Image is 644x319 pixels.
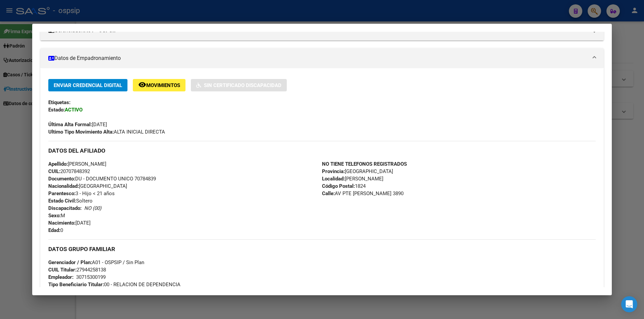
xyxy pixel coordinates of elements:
strong: Empleador: [48,274,73,280]
button: Sin Certificado Discapacidad [191,79,287,91]
span: 3 - Hijo < 21 años [48,190,115,196]
strong: Calle: [322,190,335,196]
strong: Código Postal: [322,183,355,189]
strong: Discapacitado: [48,205,82,211]
strong: Estado Civil: [48,198,76,204]
mat-icon: remove_red_eye [138,81,146,89]
div: 30715300199 [76,273,106,281]
span: Enviar Credencial Digital [54,82,122,88]
i: NO (00) [84,205,101,211]
span: [DATE] [48,122,107,128]
span: [GEOGRAPHIC_DATA] [322,168,393,174]
strong: CUIL: [48,168,60,174]
h3: DATOS DEL AFILIADO [48,147,596,154]
strong: Nacimiento: [48,220,75,226]
strong: CUIL Titular: [48,267,76,273]
strong: ACTIVO [65,107,83,113]
button: Movimientos [133,79,185,91]
strong: Ultimo Tipo Movimiento Alta: [48,129,114,135]
strong: Tipo Beneficiario Titular: [48,282,104,288]
strong: Estado: [48,107,65,113]
strong: Localidad: [322,176,345,182]
strong: Apellido: [48,161,68,167]
strong: Última Alta Formal: [48,122,92,128]
span: 1824 [322,183,366,189]
strong: Parentesco: [48,190,75,196]
span: Soltero [48,198,93,204]
h3: DATOS GRUPO FAMILIAR [48,245,596,253]
mat-expansion-panel-header: Datos de Empadronamiento [40,48,604,68]
span: DU - DOCUMENTO UNICO 70784839 [48,176,156,182]
strong: Documento: [48,176,75,182]
span: 0 [48,227,63,233]
strong: Gerenciador / Plan: [48,259,92,265]
span: AV PTE [PERSON_NAME] 3890 [322,190,404,196]
span: [DATE] [48,220,91,226]
span: [GEOGRAPHIC_DATA] [48,183,127,189]
span: [PERSON_NAME] [322,176,383,182]
span: 20707848392 [48,168,90,174]
span: M [48,213,65,219]
strong: Etiquetas: [48,99,70,105]
strong: Nacionalidad: [48,183,79,189]
span: 27944258138 [48,267,106,273]
span: Sin Certificado Discapacidad [204,82,281,88]
span: ALTA INICIAL DIRECTA [48,129,165,135]
strong: NO TIENE TELEFONOS REGISTRADOS [322,161,407,167]
strong: Provincia: [322,168,345,174]
strong: Edad: [48,227,60,233]
span: A01 - OSPSIP / Sin Plan [48,259,144,265]
button: Enviar Credencial Digital [48,79,127,91]
strong: Sexo: [48,213,61,219]
span: 00 - RELACION DE DEPENDENCIA [48,282,180,288]
mat-panel-title: Datos de Empadronamiento [48,54,588,62]
div: Open Intercom Messenger [621,296,637,312]
span: Movimientos [146,82,180,88]
span: [PERSON_NAME] [48,161,106,167]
